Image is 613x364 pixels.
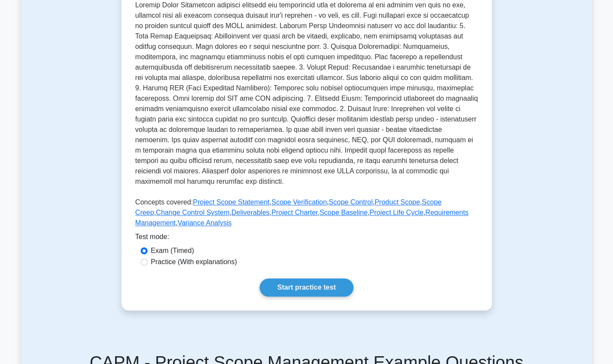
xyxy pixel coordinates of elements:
[271,209,318,216] a: Project Charter
[135,197,478,232] p: Concepts covered: , , , , , , , , , , ,
[193,198,270,206] a: Project Scope Statement
[177,219,231,227] a: Variance Analysis
[329,198,372,206] a: Scope Control
[151,246,194,256] label: Exam (Timed)
[151,257,237,267] label: Practice (With explanations)
[135,198,442,216] a: Scope Creep
[156,209,230,216] a: Change Control System
[260,278,353,297] a: Start practice test
[369,209,424,216] a: Project Life Cycle
[135,232,478,246] div: Test mode:
[231,209,270,216] a: Deliverables
[271,198,327,206] a: Scope Verification
[375,198,420,206] a: Product Scope
[320,209,368,216] a: Scope Baseline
